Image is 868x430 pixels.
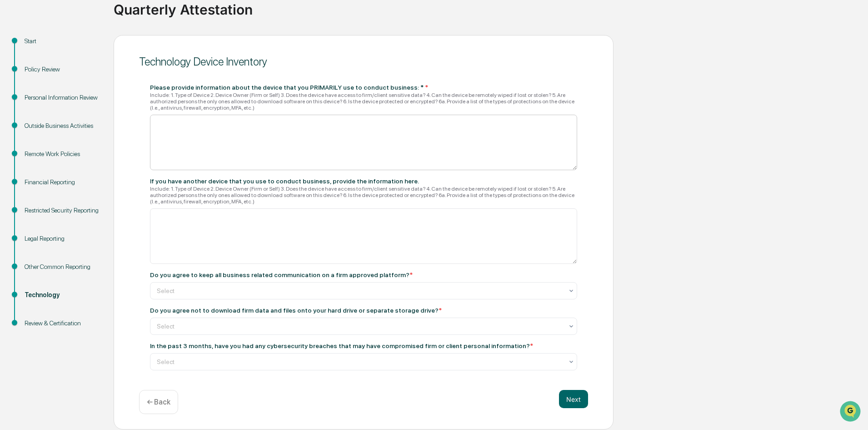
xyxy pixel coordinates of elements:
img: 1746055101610-c473b297-6a78-478c-a979-82029cc54cd1 [9,70,25,86]
div: Outside Business Activities [25,121,99,131]
div: Other Common Reporting [25,262,99,272]
div: Technology Device Inventory [139,55,588,68]
span: Data Lookup [18,132,57,141]
span: Pylon [90,154,110,161]
div: In the past 3 months, have you had any cybersecurity breaches that may have compromised firm or c... [150,342,533,349]
a: 🗄️Attestations [62,111,116,127]
iframe: Open customer support [839,400,863,425]
div: Do you agree not to download firm data and files onto your hard drive or separate storage drive? [150,307,442,314]
div: Legal Reporting [25,234,99,243]
div: 🔎 [9,133,16,140]
div: Start new chat [31,70,149,79]
div: Restricted Security Reporting [25,206,99,215]
div: Start [25,36,99,46]
a: 🖐️Preclearance [5,111,62,127]
div: Do you agree to keep all business related communication on a firm approved platform? [150,271,413,278]
div: Please provide information about the device that you PRIMARILY use to conduct business: * [150,84,577,91]
a: 🔎Data Lookup [5,128,61,145]
p: How can we help? [9,19,165,34]
a: Powered byPylon [64,154,110,161]
button: Next [559,390,588,408]
span: Attestations [75,115,113,124]
div: Include: 1. Type of Device 2. Device Owner (Firm or Self) 3. Does the device have access to firm/... [150,186,577,205]
div: 🗄️ [66,116,73,123]
div: Technology [25,290,99,300]
div: If you have another device that you use to conduct business, provide the information here. [150,177,577,185]
span: Preclearance [18,115,59,124]
div: 🖐️ [9,116,16,123]
div: Financial Reporting [25,177,99,187]
div: Policy Review [25,65,99,74]
p: ← Back [147,398,170,406]
button: Start new chat [155,72,165,83]
div: Remote Work Policies [25,149,99,159]
div: Personal Information Review [25,93,99,102]
div: Include: 1. Type of Device 2. Device Owner (Firm or Self) 3. Does the device have access to firm/... [150,92,577,111]
div: We're available if you need us! [31,79,115,86]
div: Review & Certification [25,319,99,328]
